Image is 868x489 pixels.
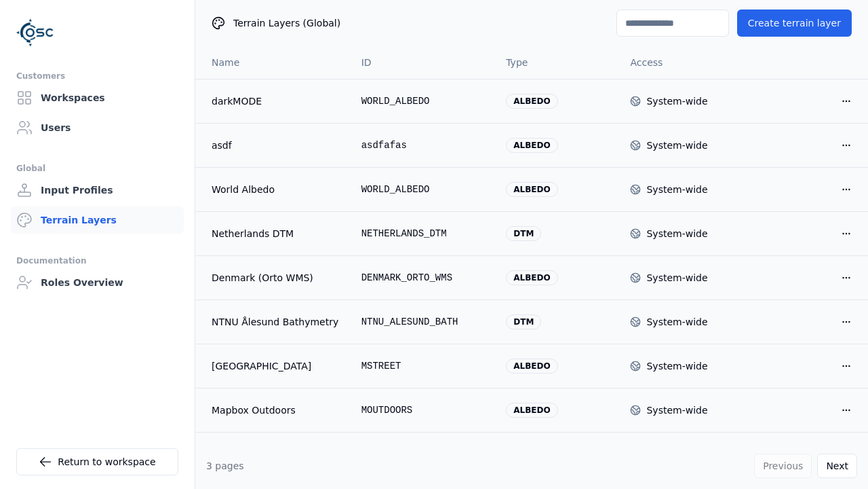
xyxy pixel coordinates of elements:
div: Global [16,160,178,177]
a: darkMODE [212,94,340,108]
div: System-wide [646,183,707,196]
a: NTNU Ålesund Bathymetry [212,315,340,329]
div: albedo [506,403,557,418]
button: Next [817,454,857,478]
span: Terrain Layers (Global) [233,16,340,30]
div: asdfafas [361,139,485,152]
div: Customers [16,68,178,84]
a: Netherlands DTM [212,227,340,240]
a: Roles Overview [11,269,184,296]
div: MOUTDOORS [361,403,485,417]
div: System-wide [646,227,707,240]
div: albedo [506,182,557,197]
th: Type [495,46,619,79]
div: WORLD_ALBEDO [361,94,485,108]
a: Terrain Layers [11,206,184,234]
span: 3 pages [206,460,244,471]
div: NETHERLANDS_DTM [361,227,485,240]
div: albedo [506,138,557,153]
div: albedo [506,270,557,285]
button: Create terrain layer [737,10,852,37]
th: Access [619,46,743,79]
img: Logo [16,14,54,52]
div: albedo [506,359,557,374]
div: MSTREET [361,359,485,373]
a: Input Profiles [11,177,184,204]
a: asdf [212,139,340,152]
div: Documentation [16,253,178,269]
a: Workspaces [11,84,184,111]
div: WORLD_ALBEDO [361,183,485,196]
div: System-wide [646,139,707,152]
a: Mapbox Outdoors [212,403,340,417]
div: System-wide [646,403,707,417]
a: [GEOGRAPHIC_DATA] [212,359,340,373]
div: albedo [506,94,557,109]
th: Name [195,46,351,79]
div: NTNU_ALESUND_BATH [361,315,485,329]
div: System-wide [646,271,707,285]
div: dtm [506,226,541,241]
div: System-wide [646,315,707,329]
a: World Albedo [212,183,340,196]
div: System-wide [646,359,707,373]
a: Users [11,114,184,141]
div: DENMARK_ORTO_WMS [361,271,485,285]
th: ID [351,46,496,79]
a: Return to workspace [16,448,178,475]
div: dtm [506,314,541,329]
a: Denmark (Orto WMS) [212,271,340,285]
div: System-wide [646,94,707,108]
